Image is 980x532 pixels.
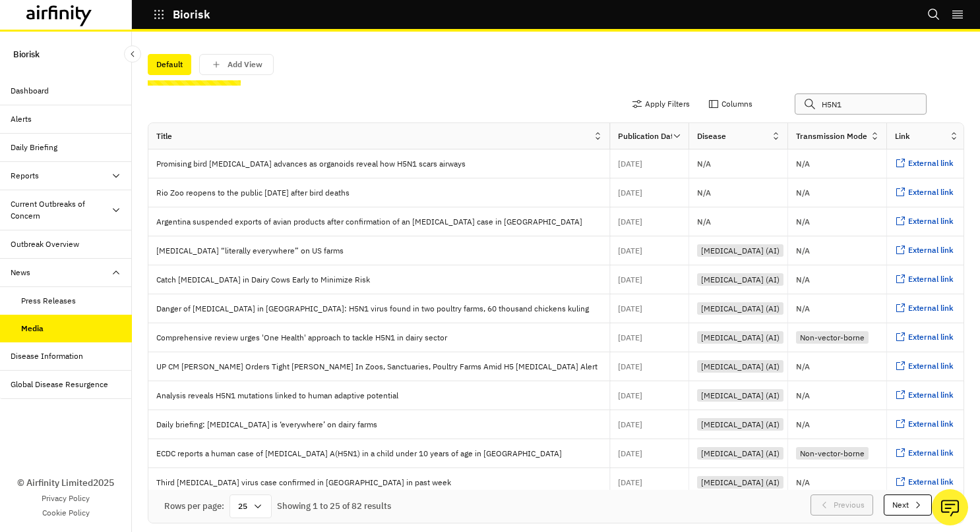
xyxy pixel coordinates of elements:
[199,54,274,75] button: save changes
[895,245,954,256] a: External link
[13,42,40,66] p: Biorisk
[796,305,810,313] p: N/A
[796,218,810,226] p: N/A
[697,360,783,373] div: [MEDICAL_DATA] (AI)
[11,142,57,153] div: Daily Briefing
[11,198,111,222] div: Current Outbreaks of Concern
[895,332,954,343] a: External link
[908,361,954,371] span: External link
[11,379,108,390] div: Global Disease Resurgence
[618,218,642,226] p: [DATE]
[697,244,783,257] div: [MEDICAL_DATA] (AI)
[618,160,642,168] p: [DATE]
[796,276,810,284] p: N/A
[11,170,39,182] div: Reports
[796,189,810,197] p: N/A
[148,54,191,75] div: Default
[697,189,711,197] p: N/A
[156,186,355,199] p: Rio Zoo reopens to the public [DATE] after bird deaths
[697,273,783,286] div: [MEDICAL_DATA] (AI)
[908,158,954,168] span: External link
[156,418,383,431] p: Daily briefing: [MEDICAL_DATA] is ‘everywhere’ on dairy farms
[11,113,32,125] div: Alerts
[932,489,968,525] button: Ask our analysts
[42,492,90,504] a: Privacy Policy
[156,273,375,286] p: Catch [MEDICAL_DATA] in Dairy Cows Early to Minimize Risk
[884,494,932,516] button: Next
[156,389,404,402] p: Analysis reveals H5N1 mutations linked to human adaptive potential
[697,302,783,315] div: [MEDICAL_DATA] (AI)
[156,302,594,315] p: Danger of [MEDICAL_DATA] in [GEOGRAPHIC_DATA]: H5N1 virus found in two poultry farms, 60 thousand...
[697,331,783,344] div: [MEDICAL_DATA] (AI)
[908,390,954,400] span: External link
[895,303,954,314] a: External link
[164,500,224,513] div: Rows per page:
[156,331,452,344] p: Comprehensive review urges 'One Health' approach to tackle H5N1 in dairy sector
[895,158,954,169] a: External link
[156,360,603,373] p: UP CM [PERSON_NAME] Orders Tight [PERSON_NAME] In Zoos, Sanctuaries, Poultry Farms Amid H5 [MEDIC...
[228,60,262,69] p: Add View
[618,130,672,142] div: Publication date
[697,389,783,402] div: [MEDICAL_DATA] (AI)
[618,189,642,197] p: [DATE]
[11,238,79,250] div: Outbreak Overview
[697,476,783,489] div: [MEDICAL_DATA] (AI)
[21,295,76,307] div: Press Releases
[796,392,810,400] p: N/A
[895,216,954,227] a: External link
[697,418,783,431] div: [MEDICAL_DATA] (AI)
[796,331,869,344] div: Non-vector-borne
[618,392,642,400] p: [DATE]
[895,361,954,372] a: External link
[11,350,83,362] div: Disease Information
[908,274,954,284] span: External link
[895,274,954,285] a: External link
[811,494,873,516] button: Previous
[618,305,642,313] p: [DATE]
[697,130,726,142] div: Disease
[42,507,90,519] a: Cookie Policy
[895,187,954,198] a: External link
[618,247,642,255] p: [DATE]
[153,3,210,26] button: Biorisk
[618,450,642,458] p: [DATE]
[618,479,642,487] p: [DATE]
[11,85,49,97] div: Dashboard
[796,447,869,460] div: Non-vector-borne
[895,130,910,142] div: Link
[795,93,927,115] input: Search
[156,215,588,228] p: Argentina suspended exports of avian products after confirmation of an [MEDICAL_DATA] case in [GE...
[632,93,690,115] button: Apply Filters
[697,218,711,226] p: N/A
[156,130,172,142] div: title
[156,476,456,489] p: Third [MEDICAL_DATA] virus case confirmed in [GEOGRAPHIC_DATA] in past week
[21,323,44,334] div: Media
[124,45,141,63] button: Close Sidebar
[230,494,272,518] div: 25
[895,390,954,401] a: External link
[908,332,954,342] span: External link
[908,477,954,487] span: External link
[796,160,810,168] p: N/A
[708,93,752,115] button: Columns
[895,419,954,430] a: External link
[796,247,810,255] p: N/A
[908,303,954,313] span: External link
[895,477,954,488] a: External link
[908,245,954,255] span: External link
[156,447,567,460] p: ECDC reports a human case of [MEDICAL_DATA] A(H5N1) in a child under 10 years of age in [GEOGRAPH...
[17,476,114,490] p: © Airfinity Limited 2025
[908,216,954,226] span: External link
[796,363,810,371] p: N/A
[697,447,783,460] div: [MEDICAL_DATA] (AI)
[908,187,954,197] span: External link
[895,448,954,459] a: External link
[908,419,954,429] span: External link
[618,421,642,429] p: [DATE]
[156,244,609,257] p: [MEDICAL_DATA] “literally everywhere” on US farms
[156,157,471,171] p: Promising bird [MEDICAL_DATA] advances as organoids reveal how H5N1 scars airways
[618,334,642,342] p: [DATE]
[927,3,940,26] button: Search
[796,130,867,142] div: Transmission Mode
[618,363,642,371] p: [DATE]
